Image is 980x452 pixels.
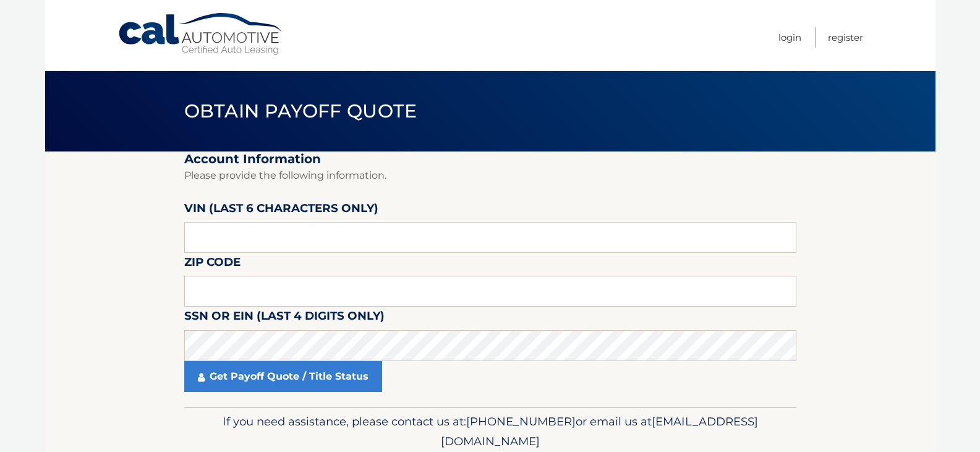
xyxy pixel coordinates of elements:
a: Get Payoff Quote / Title Status [184,361,382,392]
h2: Account Information [184,151,796,167]
span: [PHONE_NUMBER] [466,414,576,429]
a: Login [778,27,801,48]
p: Please provide the following information. [184,167,796,184]
label: VIN (last 6 characters only) [184,199,378,222]
a: Register [828,27,863,48]
a: Cal Automotive [117,12,284,56]
span: Obtain Payoff Quote [184,100,417,122]
p: If you need assistance, please contact us at: or email us at [192,412,788,451]
label: SSN or EIN (last 4 digits only) [184,307,385,330]
label: Zip Code [184,253,241,276]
